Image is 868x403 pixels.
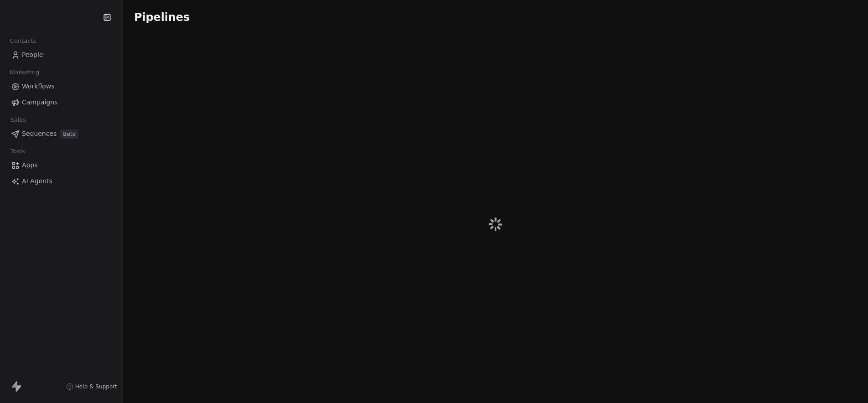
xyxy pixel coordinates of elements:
a: SequencesBeta [7,126,115,141]
a: People [7,47,115,62]
span: Beta [60,129,78,139]
span: Help & Support [75,383,117,390]
span: Campaigns [22,98,57,107]
a: Campaigns [7,95,115,110]
span: AI Agents [22,176,52,186]
span: Sales [6,113,30,127]
span: Apps [22,160,38,170]
a: Help & Support [66,383,117,390]
span: Tools [6,145,29,158]
span: Pipelines [134,11,190,24]
span: People [22,50,43,60]
span: Contacts [6,34,40,48]
a: Workflows [7,79,115,94]
span: Workflows [22,82,55,91]
span: Sequences [22,129,57,139]
a: AI Agents [7,174,115,189]
span: Marketing [6,66,43,79]
a: Apps [7,158,115,173]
